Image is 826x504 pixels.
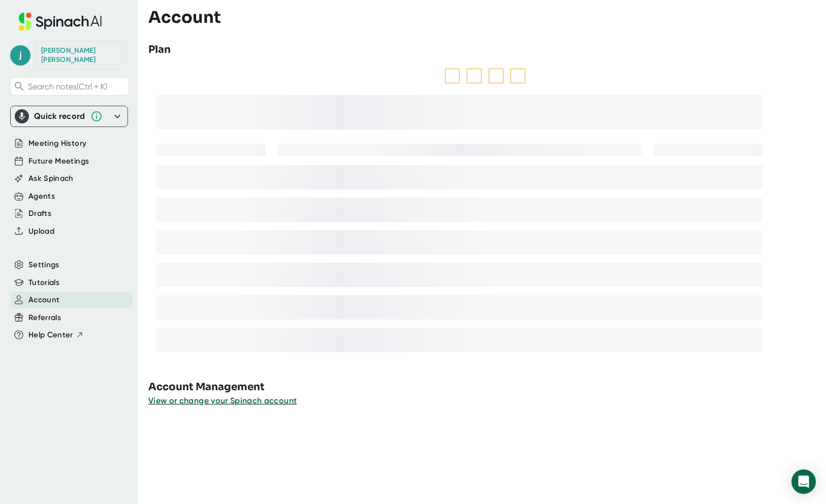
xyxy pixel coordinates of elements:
[28,155,89,167] button: Future Meetings
[34,111,85,121] div: Quick record
[148,42,171,57] h3: Plan
[148,396,297,405] span: View or change your Spinach account
[148,395,297,407] button: View or change your Spinach account
[10,45,30,66] span: j
[28,226,54,237] button: Upload
[28,329,84,341] button: Help Center
[148,8,221,27] h3: Account
[28,82,107,91] span: Search notes (Ctrl + K)
[28,138,86,149] button: Meeting History
[28,259,59,271] button: Settings
[41,46,117,64] div: John Viall
[28,191,55,202] button: Agents
[791,469,816,494] div: Open Intercom Messenger
[28,294,59,306] button: Account
[28,173,74,184] button: Ask Spinach
[28,312,61,324] button: Referrals
[28,329,73,341] span: Help Center
[15,106,123,127] div: Quick record
[28,208,51,219] button: Drafts
[148,380,826,395] h3: Account Management
[28,277,59,289] button: Tutorials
